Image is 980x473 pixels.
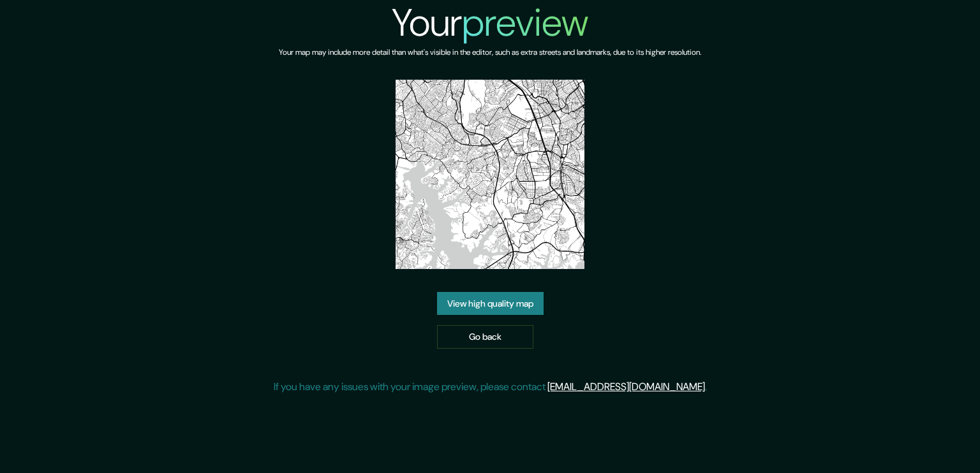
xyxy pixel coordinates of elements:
[279,46,701,59] h6: Your map may include more detail than what's visible in the editor, such as extra streets and lan...
[274,379,707,395] p: If you have any issues with your image preview, please contact .
[396,80,585,269] img: created-map-preview
[866,423,966,459] iframe: Help widget launcher
[437,325,533,349] a: Go back
[437,292,544,316] a: View high quality map
[547,380,705,393] a: [EMAIL_ADDRESS][DOMAIN_NAME]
